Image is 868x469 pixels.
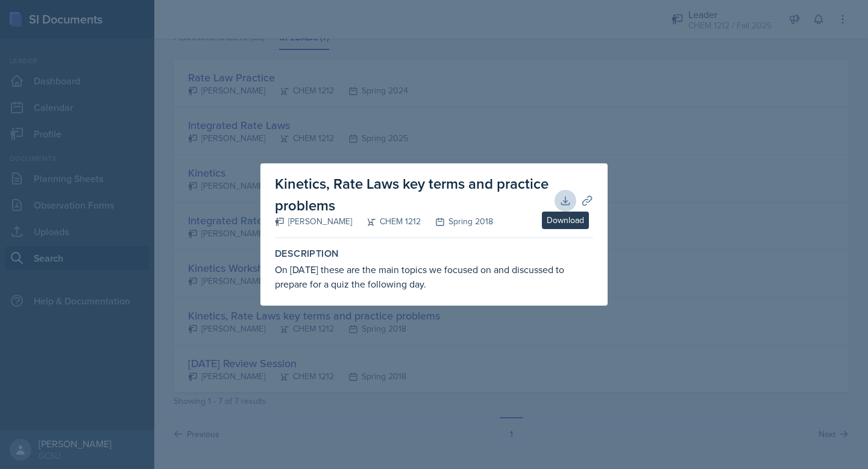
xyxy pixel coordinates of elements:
[421,215,493,228] div: Spring 2018
[352,215,421,228] div: CHEM 1212
[275,248,593,260] label: Description
[275,262,593,291] div: On [DATE] these are the main topics we focused on and discussed to prepare for a quiz the followi...
[555,190,576,212] button: Download
[275,215,352,228] div: [PERSON_NAME]
[275,173,559,216] h2: Kinetics, Rate Laws key terms and practice problems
